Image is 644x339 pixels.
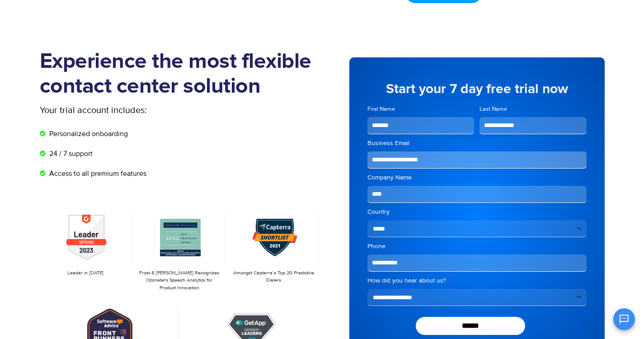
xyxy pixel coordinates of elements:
h5: Start your 7 day free trial now [367,82,587,96]
label: Company Name [367,173,587,182]
button: Open chat [613,308,635,330]
label: First Name [367,105,475,113]
label: Last Name [479,105,587,113]
p: Your trial account includes: [40,104,254,117]
h1: Experience the most flexible contact center solution [40,49,322,99]
label: Business Email [367,139,587,148]
label: Phone [367,242,587,251]
p: Leader in [DATE] [44,269,127,277]
label: Country [367,207,587,217]
p: Amongst Capterra’s Top 20 Predictive Dialers [232,269,315,284]
span: Personalized onboarding [47,128,128,139]
span: Access to all premium features [47,168,146,179]
span: 24 / 7 support [47,148,93,159]
p: Frost & [PERSON_NAME] Recognizes Ozonetel's Speech Analytics for Product Innovation [138,269,221,292]
label: How did you hear about us? [367,276,587,285]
